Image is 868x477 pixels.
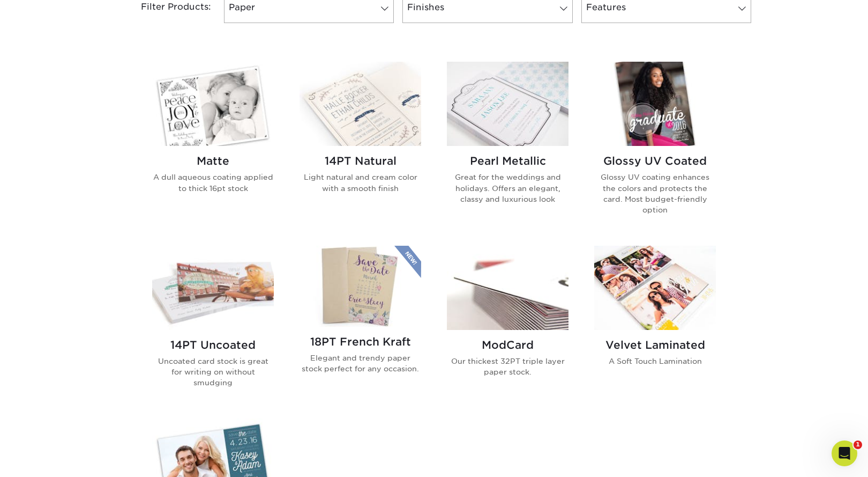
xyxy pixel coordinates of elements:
[3,444,91,473] iframe: Google Customer Reviews
[300,353,421,375] p: Elegant and trendy paper stock perfect for any occasion.
[152,339,274,351] h2: 14PT Uncoated
[594,62,716,232] a: Glossy UV Coated Invitations and Announcements Glossy UV Coated Glossy UV coating enhances the co...
[152,62,274,232] a: Matte Invitations and Announcements Matte A dull aqueous coating applied to thick 16pt stock
[394,246,421,278] img: New Product
[300,172,421,194] p: Light natural and cream color with a smooth finish
[152,172,274,194] p: A dull aqueous coating applied to thick 16pt stock
[594,155,716,167] h2: Glossy UV Coated
[854,441,862,449] span: 1
[594,246,716,330] img: Velvet Laminated Invitations and Announcements
[447,62,568,146] img: Pearl Metallic Invitations and Announcements
[594,172,716,216] p: Glossy UV coating enhances the colors and protects the card. Most budget-friendly option
[594,62,716,146] img: Glossy UV Coated Invitations and Announcements
[594,356,716,366] p: A Soft Touch Lamination
[594,339,716,351] h2: Velvet Laminated
[447,246,568,330] img: ModCard Invitations and Announcements
[300,246,421,406] a: 18PT French Kraft Invitations and Announcements 18PT French Kraft Elegant and trendy paper stock ...
[300,62,421,146] img: 14PT Natural Invitations and Announcements
[447,339,568,351] h2: ModCard
[447,62,568,232] a: Pearl Metallic Invitations and Announcements Pearl Metallic Great for the weddings and holidays. ...
[447,356,568,378] p: Our thickest 32PT triple layer paper stock.
[832,441,857,466] iframe: Intercom live chat
[447,172,568,204] p: Great for the weddings and holidays. Offers an elegant, classy and luxurious look
[152,246,274,406] a: 14PT Uncoated Invitations and Announcements 14PT Uncoated Uncoated card stock is great for writin...
[594,246,716,406] a: Velvet Laminated Invitations and Announcements Velvet Laminated A Soft Touch Lamination
[447,246,568,406] a: ModCard Invitations and Announcements ModCard Our thickest 32PT triple layer paper stock.
[447,155,568,167] h2: Pearl Metallic
[152,356,274,388] p: Uncoated card stock is great for writing on without smudging
[152,155,274,167] h2: Matte
[300,155,421,167] h2: 14PT Natural
[300,335,421,348] h2: 18PT French Kraft
[300,62,421,232] a: 14PT Natural Invitations and Announcements 14PT Natural Light natural and cream color with a smoo...
[152,246,274,330] img: 14PT Uncoated Invitations and Announcements
[152,62,274,146] img: Matte Invitations and Announcements
[300,246,421,327] img: 18PT French Kraft Invitations and Announcements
